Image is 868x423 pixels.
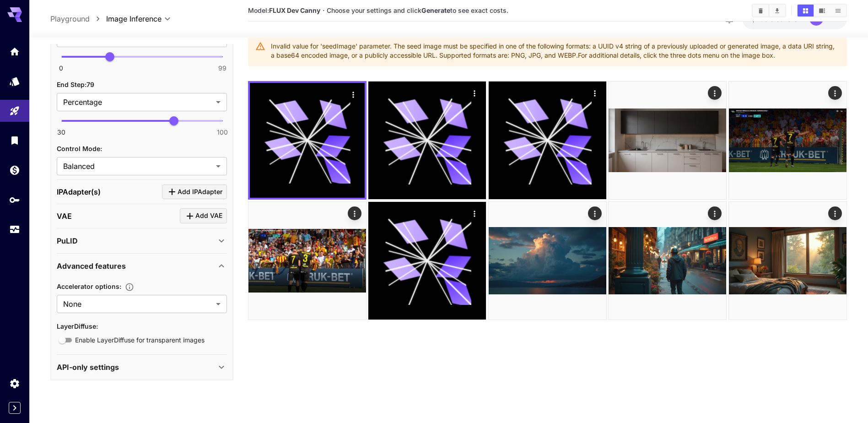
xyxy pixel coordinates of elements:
div: Actions [468,206,482,220]
div: API-only settings [57,356,227,378]
button: Advanced caching mechanisms to significantly speed up image generation by reducing redundant comp... [121,282,138,292]
b: Generate [421,6,450,14]
span: $1.86 [751,15,770,23]
a: Playground [50,13,90,24]
img: Z [248,202,366,320]
div: API Keys [9,194,20,206]
div: Actions [588,86,602,100]
button: Show media in video view [814,5,830,16]
div: Usage [9,224,20,235]
button: Show media in list view [830,5,846,16]
img: Z [489,202,606,320]
span: credits left [770,15,802,23]
div: Library [9,135,20,146]
div: Actions [828,206,842,220]
div: Wallet [9,164,20,176]
div: Actions [348,206,361,220]
span: Choose your settings and click to see exact costs. [327,6,508,14]
img: 9k= [729,202,846,320]
span: 0 [59,64,63,73]
img: 8X8Etf4KTvs1CAAAAAElFTkSuQmCC [729,81,846,199]
span: Enable LayerDiffuse for transparent images [75,335,205,345]
div: Home [9,46,20,57]
span: 30 [57,128,65,137]
span: Accelerator options : [57,282,121,290]
span: Add IPAdapter [178,186,222,198]
button: Show media in grid view [798,5,814,16]
span: 100 [217,128,228,137]
p: PuLID [57,235,78,246]
img: 9k= [609,202,726,320]
span: Add VAE [195,210,222,222]
nav: breadcrumb [50,13,106,24]
div: Actions [828,86,842,100]
span: Image Inference [106,13,162,24]
div: Clear AllDownload All [752,4,786,17]
div: Invalid value for 'seedImage' parameter. The seed image must be specified in one of the following... [271,38,840,64]
span: LayerDiffuse : [57,322,98,330]
span: Control Mode : [57,145,102,152]
span: Balanced [63,161,212,172]
div: Show media in grid viewShow media in video viewShow media in list view [797,4,847,17]
div: Actions [708,86,722,100]
div: Advanced features [57,255,227,277]
span: None [63,298,212,309]
button: Click to add VAE [180,208,227,223]
p: Advanced features [57,260,126,271]
p: VAE [57,211,72,222]
div: Playground [9,105,20,117]
div: Models [9,76,20,87]
span: End Step : 79 [57,81,94,88]
button: Click to add IPAdapter [162,184,227,200]
span: Percentage [63,97,212,108]
p: API-only settings [57,362,119,373]
div: PuLID [57,230,227,252]
div: Settings [9,378,20,389]
b: FLUX Dev Canny [269,6,320,14]
p: · [323,5,325,16]
span: 99 [218,64,226,73]
span: Model: [248,6,320,14]
p: IPAdapter(s) [57,186,101,197]
div: Actions [588,206,602,220]
div: Actions [346,87,360,101]
div: Actions [708,206,722,220]
button: Download All [769,5,785,16]
button: Expand sidebar [9,402,21,414]
button: Clear All [753,5,769,16]
img: 2Q== [609,81,726,199]
div: Actions [468,86,482,100]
